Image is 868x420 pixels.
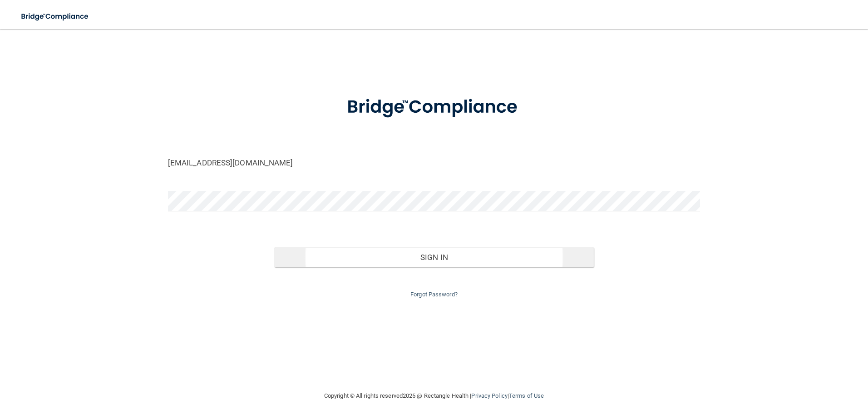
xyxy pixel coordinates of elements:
[471,392,507,399] a: Privacy Policy
[168,153,700,173] input: Email
[14,7,97,26] img: bridge_compliance_login_screen.278c3ca4.svg
[410,291,458,298] a: Forgot Password?
[274,247,594,267] button: Sign In
[268,381,600,410] div: Copyright © All rights reserved 2025 @ Rectangle Health | |
[711,355,857,392] iframe: Drift Widget Chat Controller
[328,84,540,131] img: bridge_compliance_login_screen.278c3ca4.svg
[509,392,544,399] a: Terms of Use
